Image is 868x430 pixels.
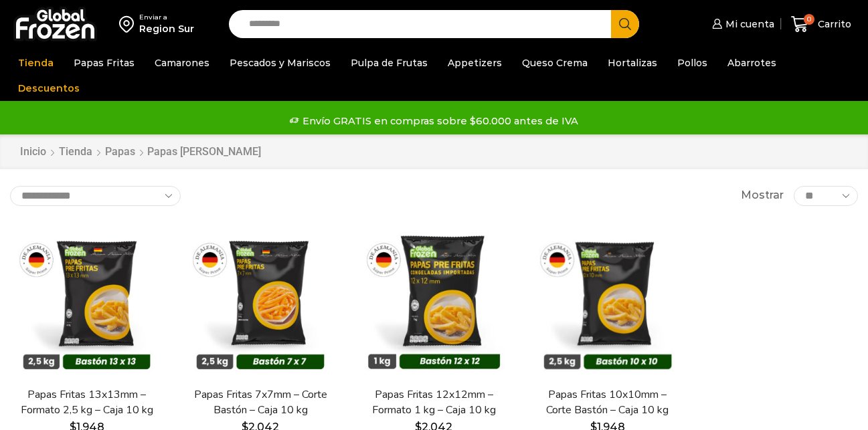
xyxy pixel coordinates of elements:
a: Camarones [148,50,216,76]
a: Descuentos [11,76,86,101]
div: Enviar a [139,13,194,22]
img: address-field-icon.svg [119,13,139,35]
nav: Breadcrumb [19,144,261,160]
a: Papas [104,144,136,160]
a: Papas Fritas 13x13mm – Formato 2,5 kg – Caja 10 kg [17,387,155,418]
div: Region Sur [139,22,194,35]
span: Carrito [814,17,851,31]
span: Mi cuenta [722,17,774,31]
a: Papas Fritas [67,50,141,76]
a: Pulpa de Frutas [344,50,434,76]
a: Abarrotes [721,50,783,76]
select: Pedido de la tienda [10,186,181,206]
a: Mi cuenta [709,11,774,37]
a: Appetizers [441,50,509,76]
a: Tienda [11,50,60,76]
button: Search button [611,10,639,38]
a: Papas Fritas 7x7mm – Corte Bastón – Caja 10 kg [191,387,329,418]
span: Mostrar [741,188,784,203]
a: Pollos [671,50,714,76]
a: Hortalizas [601,50,664,76]
a: 0 Carrito [788,9,855,40]
a: Queso Crema [515,50,594,76]
span: 0 [804,14,814,25]
a: Tienda [58,144,93,160]
h1: Papas [PERSON_NAME] [147,145,261,158]
a: Papas Fritas 10x10mm – Corte Bastón – Caja 10 kg [539,387,677,418]
a: Papas Fritas 12x12mm – Formato 1 kg – Caja 10 kg [365,387,503,418]
a: Inicio [19,144,47,160]
a: Pescados y Mariscos [223,50,337,76]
